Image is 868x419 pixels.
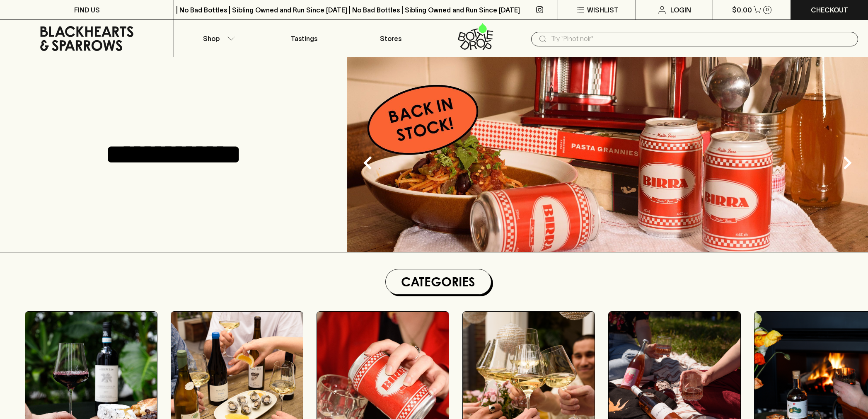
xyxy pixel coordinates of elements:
p: Wishlist [587,5,619,15]
p: 0 [766,7,769,12]
button: Previous [351,146,384,179]
p: $0.00 [732,5,752,15]
p: Tastings [291,34,317,44]
input: Try "Pinot noir" [551,32,851,46]
img: optimise [347,57,868,252]
p: FIND US [74,5,100,15]
button: Shop [174,20,261,57]
p: Login [670,5,691,15]
a: Stores [348,20,434,57]
button: Next [831,146,864,179]
p: Shop [203,34,220,44]
p: Checkout [811,5,848,15]
a: Tastings [261,20,347,57]
h1: Categories [389,273,488,291]
p: Stores [380,34,401,44]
